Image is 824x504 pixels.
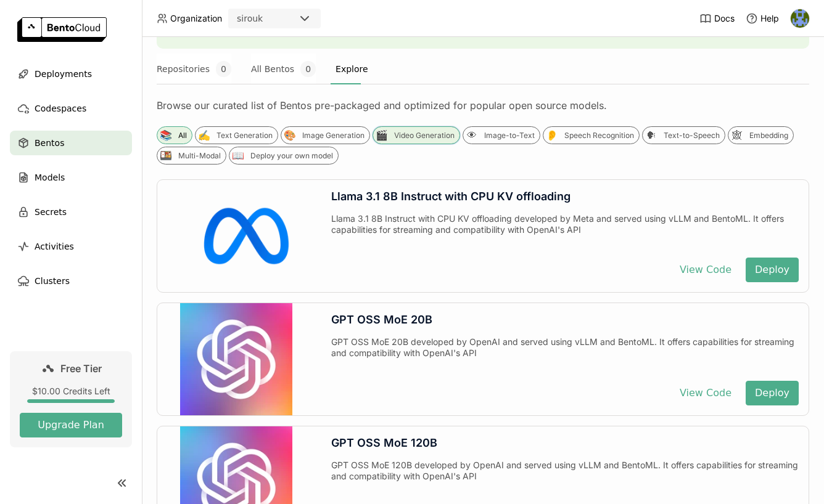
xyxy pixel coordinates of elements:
img: King Sirouk [791,9,809,28]
div: GPT OSS MoE 120B [331,436,799,450]
div: Speech Recognition [564,131,634,140]
a: Deployments [10,62,132,86]
div: Text-to-Speech [664,131,720,140]
img: Llama 3.1 8B Instruct with CPU KV offloading [180,180,292,292]
a: Activities [10,234,132,259]
button: Repositories [157,54,231,84]
a: Models [10,165,132,190]
div: 🎨 [283,129,296,142]
div: Image-to-Text [484,131,535,140]
div: Browse our curated list of Bentos pre-packaged and optimized for popular open source models. [157,99,809,112]
a: Free Tier$10.00 Credits LeftUpgrade Plan [10,351,132,447]
div: Embedding [749,131,788,140]
img: GPT OSS MoE 20B [180,303,292,415]
div: Text Generation [216,131,273,140]
span: Organization [170,13,222,24]
div: 📖Deploy your own model [229,147,339,165]
div: Help [746,12,779,25]
div: GPT OSS MoE 20B developed by OpenAI and served using vLLM and BentoML. It offers capabilities for... [331,336,799,371]
div: Video Generation [394,131,455,140]
span: Help [760,13,779,24]
div: 🎬 [375,129,388,142]
button: Deploy [746,258,799,282]
div: 🗣Text-to-Speech [642,126,725,144]
button: View Code [670,258,741,282]
div: 👁 [465,129,478,142]
img: logo [17,17,107,42]
div: GPT OSS MoE 120B developed by OpenAI and served using vLLM and BentoML. It offers capabilities fo... [331,460,799,494]
div: sirouk [237,12,263,25]
div: 🕸 [730,129,743,142]
div: 🕸Embedding [728,126,794,144]
button: View Code [670,381,741,405]
div: $10.00 Credits Left [20,386,122,397]
input: Selected sirouk. [264,13,265,25]
a: Codespaces [10,96,132,121]
a: Bentos [10,131,132,155]
span: Free Tier [60,362,102,375]
div: Image Generation [302,131,365,140]
span: Models [35,170,65,185]
div: 👂Speech Recognition [543,126,640,144]
span: Activities [35,239,74,254]
div: 🍱Multi-Modal [157,147,226,165]
span: Docs [714,13,735,24]
div: Llama 3.1 8B Instruct with CPU KV offloading developed by Meta and served using vLLM and BentoML.... [331,213,799,248]
div: Deploy your own model [250,151,333,161]
span: Clusters [35,274,70,288]
div: 👁Image-to-Text [463,126,540,144]
div: 📚All [157,126,192,144]
div: 🍱 [159,149,172,162]
div: Llama 3.1 8B Instruct with CPU KV offloading [331,190,799,203]
div: 🎬Video Generation [373,126,460,144]
a: Clusters [10,269,132,293]
div: 👂 [545,129,558,142]
span: Bentos [35,136,64,150]
button: Upgrade Plan [20,413,122,437]
button: Deploy [746,381,799,405]
a: Secrets [10,200,132,224]
div: 📖 [231,149,244,162]
span: Secrets [35,205,67,219]
div: ✍️ [197,129,210,142]
span: 0 [300,61,316,77]
div: GPT OSS MoE 20B [331,313,799,327]
div: 🗣 [645,129,657,142]
span: 0 [216,61,231,77]
span: Codespaces [35,101,86,116]
div: ✍️Text Generation [195,126,278,144]
button: All Bentos [251,54,316,84]
span: Deployments [35,67,92,81]
div: Multi-Modal [178,151,221,161]
div: 🎨Image Generation [281,126,370,144]
button: Explore [336,54,368,84]
div: 📚 [159,129,172,142]
div: All [178,131,187,140]
a: Docs [699,12,735,25]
